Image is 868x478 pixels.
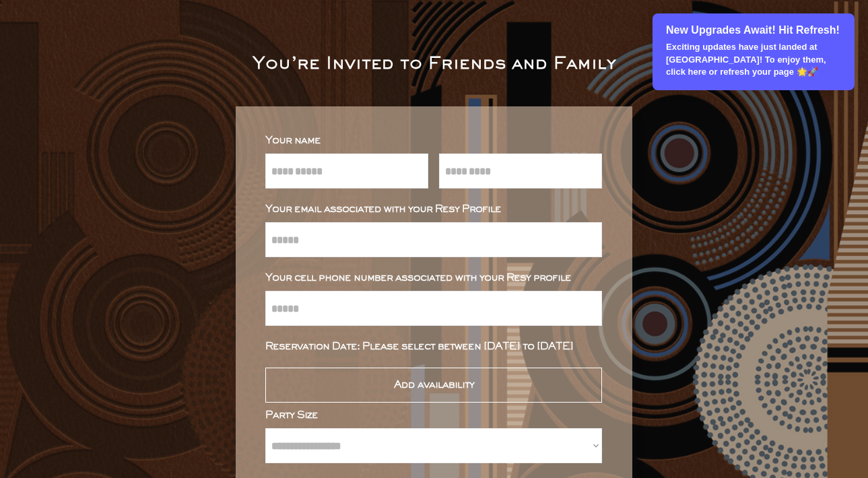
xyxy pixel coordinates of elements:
[666,41,842,78] p: Exciting updates have just landed at [GEOGRAPHIC_DATA]! To enjoy them, click here or refresh your...
[666,23,842,38] p: New Upgrades Await! Hit Refresh!
[265,273,602,283] div: Your cell phone number associated with your Resy profile
[265,411,602,420] div: Party Size
[265,136,602,145] div: Your name
[265,205,602,214] div: Your email associated with your Resy Profile
[394,380,474,390] div: Add availability
[253,57,616,73] div: You’re Invited to Friends and Family
[265,342,602,351] div: Reservation Date: Please select between [DATE] to [DATE]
